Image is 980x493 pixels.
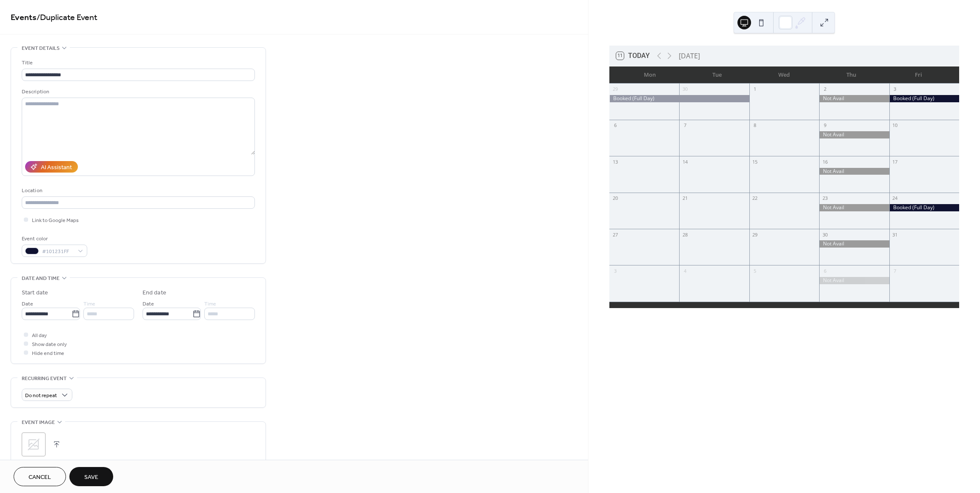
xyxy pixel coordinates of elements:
div: Thu [818,66,885,84]
span: All day [32,331,47,340]
div: 29 [612,86,618,92]
div: 6 [822,268,828,274]
span: Event image [22,418,55,427]
div: Mon [616,66,683,84]
span: Show date only [32,340,67,349]
div: 6 [612,122,618,129]
span: Time [204,300,216,308]
div: 31 [892,231,898,238]
div: 13 [612,159,618,165]
span: Date and time [22,274,60,283]
span: Link to Google Maps [32,216,79,225]
div: 3 [612,268,618,274]
div: Tue [683,66,751,84]
span: Hide end time [32,349,64,358]
div: 4 [682,268,688,274]
div: 29 [752,231,758,238]
div: Booked (Full Day) [889,95,959,102]
div: 14 [682,159,688,165]
div: 10 [892,122,898,129]
span: Date [143,300,154,308]
div: Booked (Full Day) [889,204,959,211]
span: Recurring event [22,374,67,383]
span: Time [83,300,95,308]
button: Save [69,467,113,486]
div: 28 [682,231,688,238]
div: 7 [682,122,688,129]
span: Do not repeat [25,391,57,401]
div: Not Avail [819,131,889,138]
div: Booked (Full Day) [609,95,749,102]
div: Event color [22,234,86,243]
div: Wed [751,66,818,84]
div: 30 [822,231,828,238]
div: 22 [752,195,758,202]
div: 17 [892,159,898,165]
div: Not Avail [819,240,889,248]
div: ; [22,432,46,456]
div: Not Avail [819,168,889,175]
div: AI Assistant [41,163,72,172]
div: 21 [682,195,688,202]
div: Start date [22,288,48,297]
div: Not Avail [819,277,889,284]
div: 16 [822,159,828,165]
div: Fri [885,66,952,84]
span: #101231FF [42,247,74,256]
div: Title [22,58,253,67]
div: 20 [612,195,618,202]
div: 9 [822,122,828,129]
div: End date [143,288,166,297]
div: 8 [752,122,758,129]
div: Not Avail [819,204,889,211]
div: Not Avail [819,95,889,102]
div: 15 [752,159,758,165]
a: Events [11,9,37,26]
button: Cancel [14,467,66,486]
div: 30 [682,86,688,92]
span: Cancel [29,473,51,482]
div: Location [22,186,253,195]
div: 23 [822,195,828,202]
span: Date [22,300,33,308]
div: 1 [752,86,758,92]
div: 3 [892,86,898,92]
span: / Duplicate Event [37,9,97,26]
button: AI Assistant [25,161,78,173]
div: 2 [822,86,828,92]
span: Save [84,473,98,482]
div: 27 [612,231,618,238]
div: Description [22,87,253,96]
div: 7 [892,268,898,274]
div: 24 [892,195,898,202]
button: 11Today [613,50,653,62]
div: 5 [752,268,758,274]
span: Event details [22,44,60,53]
div: [DATE] [679,51,700,61]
